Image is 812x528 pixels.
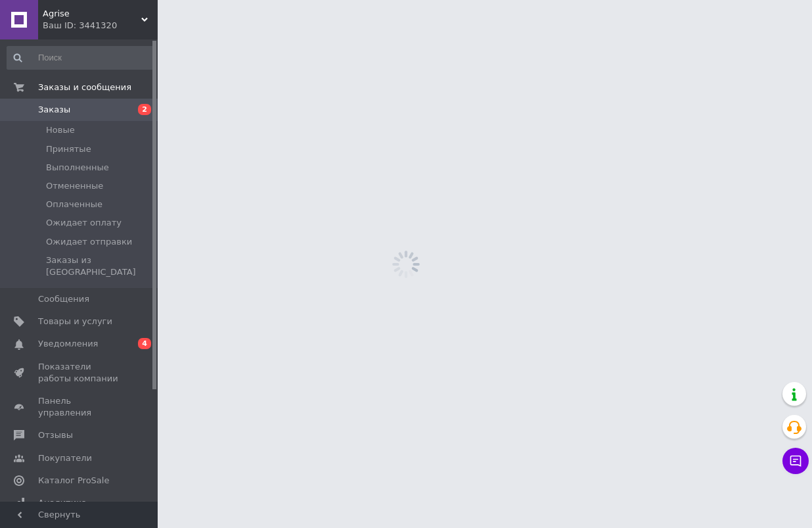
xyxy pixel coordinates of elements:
[46,254,153,278] span: Заказы из [GEOGRAPHIC_DATA]
[46,124,75,136] span: Новые
[38,338,98,350] span: Уведомления
[38,104,70,116] span: Заказы
[38,82,131,93] span: Заказы и сообщения
[138,104,151,115] span: 2
[46,217,122,229] span: Ожидает оплату
[38,452,92,464] span: Покупатели
[38,475,109,487] span: Каталог ProSale
[38,316,112,327] span: Товары и услуги
[46,199,102,210] span: Оплаченные
[138,338,151,349] span: 4
[38,497,87,509] span: Аналитика
[38,361,122,385] span: Показатели работы компании
[46,162,109,174] span: Выполненные
[782,448,809,474] button: Чат с покупателем
[38,429,73,441] span: Отзывы
[38,395,122,419] span: Панель управления
[43,20,158,32] div: Ваш ID: 3441320
[46,236,132,248] span: Ожидает отправки
[46,180,103,192] span: Отмененные
[38,293,89,305] span: Сообщения
[7,46,154,70] input: Поиск
[46,143,91,155] span: Принятые
[43,8,141,20] span: Agrise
